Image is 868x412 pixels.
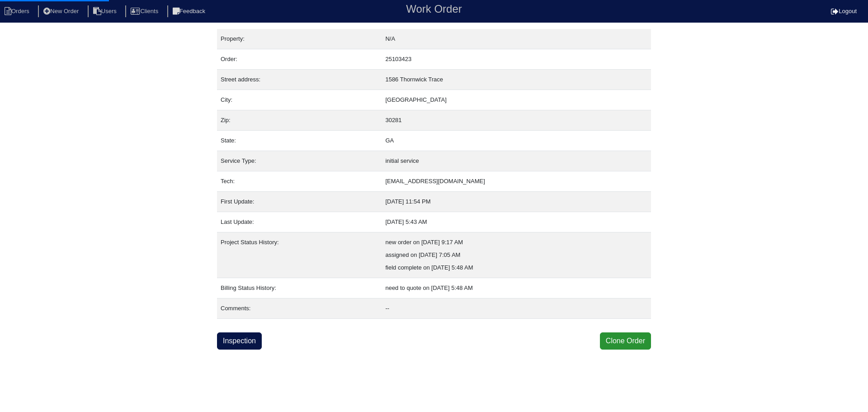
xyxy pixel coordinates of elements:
[88,8,124,14] a: Users
[217,70,382,90] td: Street address:
[217,151,382,171] td: Service Type:
[385,282,647,294] div: need to quote on [DATE] 5:48 AM
[600,332,651,350] button: Clone Order
[382,49,651,70] td: 25103423
[167,5,212,18] li: Feedback
[831,8,857,14] a: Logout
[382,29,651,49] td: N/A
[217,49,382,70] td: Order:
[88,5,124,18] li: Users
[217,131,382,151] td: State:
[38,8,86,14] a: New Order
[217,278,382,298] td: Billing Status History:
[217,90,382,110] td: City:
[382,90,651,110] td: [GEOGRAPHIC_DATA]
[382,131,651,151] td: GA
[217,332,262,350] a: Inspection
[217,171,382,192] td: Tech:
[385,261,647,274] div: field complete on [DATE] 5:48 AM
[125,5,165,18] li: Clients
[382,212,651,232] td: [DATE] 5:43 AM
[125,8,165,14] a: Clients
[217,110,382,131] td: Zip:
[217,298,382,319] td: Comments:
[217,212,382,232] td: Last Update:
[385,249,647,261] div: assigned on [DATE] 7:05 AM
[38,5,86,18] li: New Order
[382,70,651,90] td: 1586 Thornwick Trace
[382,171,651,192] td: [EMAIL_ADDRESS][DOMAIN_NAME]
[382,192,651,212] td: [DATE] 11:54 PM
[385,236,647,249] div: new order on [DATE] 9:17 AM
[217,29,382,49] td: Property:
[382,110,651,131] td: 30281
[217,192,382,212] td: First Update:
[382,298,651,319] td: --
[217,232,382,278] td: Project Status History:
[382,151,651,171] td: initial service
